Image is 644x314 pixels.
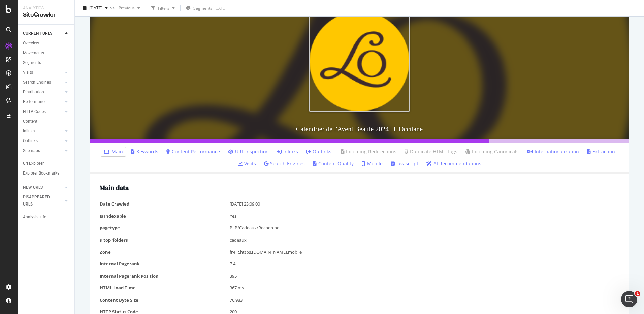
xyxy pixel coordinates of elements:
[230,210,619,222] td: Yes
[23,160,44,167] div: Url Explorer
[166,148,220,155] a: Content Performance
[228,148,269,155] a: URL Inspection
[100,184,619,191] h2: Main data
[391,160,418,167] a: Javascript
[23,40,70,47] a: Overview
[100,246,230,258] td: Zone
[238,160,256,167] a: Visits
[23,98,46,105] div: Performance
[23,5,69,11] div: Analytics
[193,5,212,11] span: Segments
[100,198,230,210] td: Date Crawled
[23,137,38,145] div: Outlinks
[23,118,70,125] a: Content
[23,160,70,167] a: Url Explorer
[621,291,637,307] iframe: Intercom live chat
[100,258,230,270] td: Internal Pagerank
[100,222,230,234] td: pagetype
[23,184,43,191] div: NEW URLS
[405,148,457,155] a: Duplicate HTML Tags
[527,148,579,155] a: Internationalization
[230,234,619,246] td: cadeaux
[23,79,63,86] a: Search Engines
[230,282,619,294] td: 367 ms
[426,160,481,167] a: AI Recommendations
[183,3,229,13] button: Segments[DATE]
[306,148,331,155] a: Outlinks
[23,11,69,19] div: SiteCrawler
[23,194,63,208] a: DISAPPEARED URLS
[465,148,519,155] a: Incoming Canonicals
[100,210,230,222] td: Is Indexable
[23,69,33,76] div: Visits
[131,148,158,155] a: Keywords
[23,214,46,221] div: Analysis Info
[23,108,46,115] div: HTTP Codes
[23,147,40,154] div: Sitemaps
[23,50,44,57] div: Movements
[116,3,143,13] button: Previous
[23,170,70,177] a: Explorer Bookmarks
[230,270,619,282] td: 395
[230,222,619,234] td: PLP/Cadeaux/Recherche
[100,270,230,282] td: Internal Pagerank Position
[23,128,63,135] a: Inlinks
[340,148,396,155] a: Incoming Redirections
[110,5,116,11] span: vs
[587,148,615,155] a: Extraction
[149,3,178,13] button: Filters
[214,5,226,11] div: [DATE]
[277,148,298,155] a: Inlinks
[90,119,629,139] h3: Calendrier de l'Avent Beauté 2024 | L'Occitane
[313,160,354,167] a: Content Quality
[80,3,110,13] button: [DATE]
[23,137,63,145] a: Outlinks
[158,5,169,11] div: Filters
[23,194,57,208] div: DISAPPEARED URLS
[23,59,70,66] a: Segments
[23,170,59,177] div: Explorer Bookmarks
[116,5,135,11] span: Previous
[23,79,51,86] div: Search Engines
[23,59,41,66] div: Segments
[635,291,640,296] span: 1
[362,160,383,167] a: Mobile
[104,148,123,155] a: Main
[230,198,619,210] td: [DATE] 23:09:00
[23,184,63,191] a: NEW URLS
[23,147,63,154] a: Sitemaps
[230,258,619,270] td: 7.4
[23,30,52,37] div: CURRENT URLS
[23,118,37,125] div: Content
[230,294,619,306] td: 76,983
[23,89,44,96] div: Distribution
[309,11,410,112] img: Calendrier de l'Avent Beauté 2024 | L'Occitane
[23,40,39,47] div: Overview
[23,50,70,57] a: Movements
[23,69,63,76] a: Visits
[23,214,70,221] a: Analysis Info
[23,30,63,37] a: CURRENT URLS
[23,98,63,105] a: Performance
[230,246,619,258] td: fr-FR,https,[DOMAIN_NAME],mobile
[100,234,230,246] td: s_top_folders
[89,5,102,11] span: 2025 Aug. 23rd
[264,160,305,167] a: Search Engines
[23,108,63,115] a: HTTP Codes
[100,282,230,294] td: HTML Load Time
[100,294,230,306] td: Content Byte Size
[23,89,63,96] a: Distribution
[23,128,35,135] div: Inlinks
